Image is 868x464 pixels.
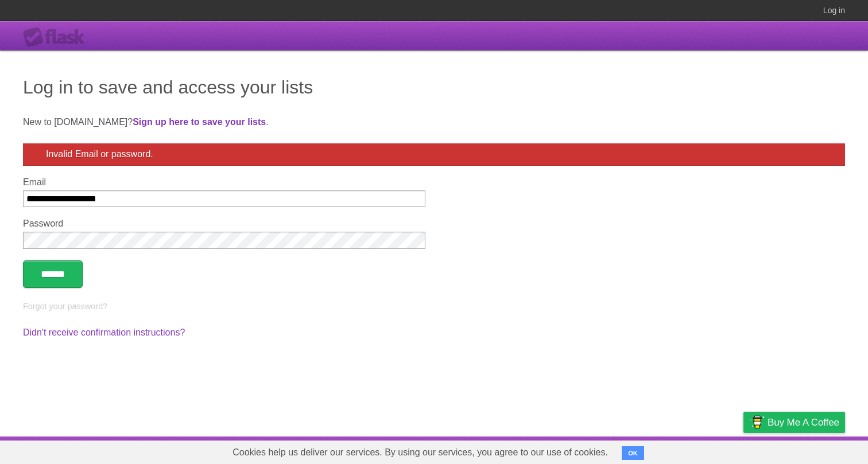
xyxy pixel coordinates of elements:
a: About [591,439,615,461]
a: Suggest a feature [773,439,845,461]
img: Buy me a coffee [749,412,765,432]
span: Buy me a coffee [768,412,839,432]
label: Email [23,177,425,188]
a: Privacy [728,439,758,461]
a: Forgot your password? [23,302,107,311]
h1: Log in to save and access your lists [23,73,845,101]
a: Developers [629,439,675,461]
a: Didn't receive confirmation instructions? [23,327,185,337]
span: Cookies help us deliver our services. By using our services, you agree to our use of cookies. [221,441,619,464]
label: Password [23,219,425,229]
a: Sign up here to save your lists [133,117,266,127]
button: OK [622,446,644,460]
div: Flask [23,27,92,48]
p: New to [DOMAIN_NAME]? . [23,115,845,129]
a: Buy me a coffee [743,412,845,433]
div: Invalid Email or password. [23,143,845,166]
a: Terms [689,439,715,461]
